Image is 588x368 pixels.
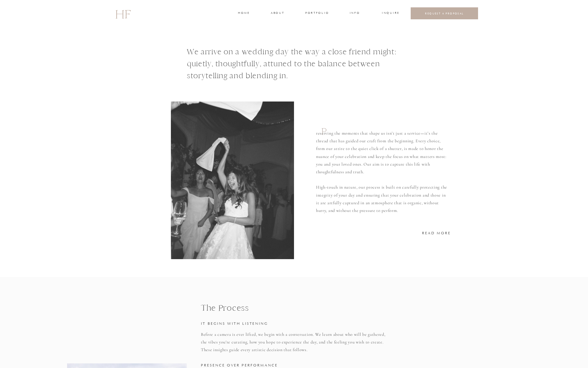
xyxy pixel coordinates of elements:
[305,11,328,16] a: portfolio
[349,11,360,16] a: INFO
[201,362,387,367] h3: Presence Over Performance
[271,11,284,16] a: about
[382,11,398,16] a: INQUIRE
[422,230,451,236] a: READ MORE
[238,11,249,16] a: home
[187,46,415,84] h1: We arrive on a wedding day the way a close friend might: quietly, thoughtfully, attuned to the ba...
[115,5,130,22] a: HF
[201,301,387,310] h1: The Process
[316,129,449,214] p: reserving the moments that shape us isn’t just a service—it’s the thread that has guided our craf...
[416,12,473,15] a: REQUEST A PROPOSAL
[201,331,387,355] p: Before a camera is ever lifted, we begin with a conversation. We learn about who will be gathered...
[201,320,387,325] h3: It Begins with listening
[321,125,330,142] h1: P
